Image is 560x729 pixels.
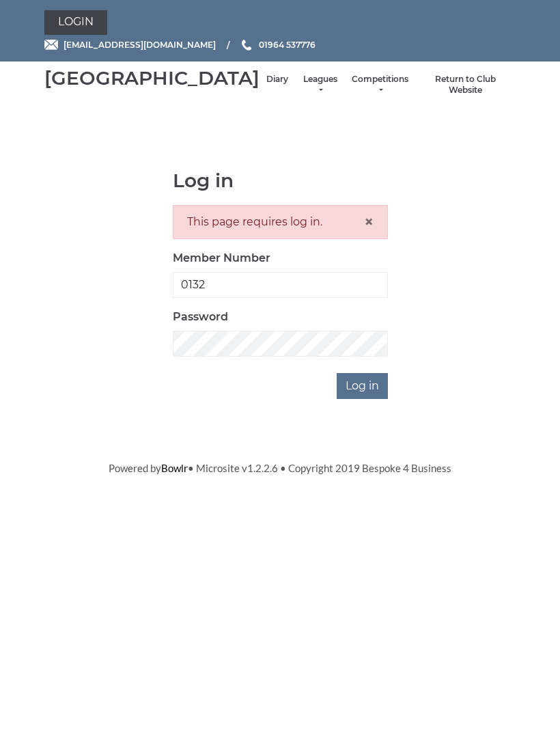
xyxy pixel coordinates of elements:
a: Bowlr [161,462,188,474]
span: [EMAIL_ADDRESS][DOMAIN_NAME] [64,40,216,50]
div: [GEOGRAPHIC_DATA] [44,68,260,89]
h1: Log in [173,170,388,191]
a: Return to Club Website [422,74,509,96]
a: Phone us 01964 537776 [240,38,316,51]
button: Close [364,214,374,230]
label: Password [173,309,228,325]
div: This page requires log in. [173,205,388,239]
a: Leagues [302,74,338,96]
img: Email [44,40,58,50]
a: Email [EMAIL_ADDRESS][DOMAIN_NAME] [44,38,216,51]
a: Login [44,10,107,35]
img: Phone us [242,40,251,51]
a: Competitions [352,74,408,96]
span: 01964 537776 [259,40,316,50]
span: × [364,212,374,232]
input: Log in [337,373,388,399]
span: Powered by • Microsite v1.2.2.6 • Copyright 2019 Bespoke 4 Business [109,462,451,474]
a: Diary [266,74,288,85]
label: Member Number [173,250,270,266]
